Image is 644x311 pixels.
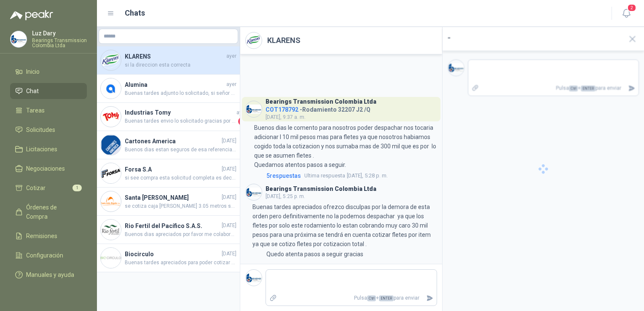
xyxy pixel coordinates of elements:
span: si see compra esta solicitud completa es decir el rod LBE 25NUU y los [MEDICAL_DATA] asumimos fle... [125,174,236,182]
h1: Chats [125,7,145,19]
label: Adjuntar archivos [266,291,280,306]
h4: Alumina [125,80,225,89]
h4: Forsa S.A [125,165,220,174]
span: ENTER [379,295,394,301]
span: Chat [26,86,39,96]
img: Company Logo [101,107,121,127]
span: Ctrl [367,295,376,301]
span: 2 [627,4,636,12]
span: Buenas tardes adjunto lo solicitado, si señor si se asumen fletes Gracias por contar con nosotros. [125,89,236,97]
span: Negociaciones [26,164,65,173]
span: [DATE] [222,137,236,145]
span: 1 [72,185,82,191]
h4: - Rodamiento 32207 J2 /Q [266,104,376,112]
a: Negociaciones [10,161,87,177]
a: Configuración [10,247,87,263]
span: Buenas tardes apreciados para poder cotizar esto necesitaria una foto de la placa del Motor. . Qu... [125,259,236,267]
a: Company LogoBiocirculo[DATE]Buenas tardes apreciados para poder cotizar esto necesitaria una foto... [97,244,240,272]
span: Buenos dias apreciados por favor me colaboran con la foto de la placa del motor para poder cotiza... [125,231,236,239]
button: Enviar [423,291,437,306]
a: Company LogoIndustrias TomyayerBuenas tardes envio lo solicitado gracias por contar con nosotros.1 [97,103,240,131]
p: Pulsa + para enviar [280,291,423,306]
p: Luz Dary [32,30,87,36]
span: [DATE] [222,222,236,230]
span: Manuales y ayuda [26,270,74,279]
span: [DATE] [222,165,236,173]
span: se cotiza caja [PERSON_NAME] 3.05 metros se cotizan 10 cajas y se da valor es por metro . [125,202,236,210]
a: Solicitudes [10,122,87,138]
span: Buenas tardes envio lo solicitado gracias por contar con nosotros. [125,117,236,126]
span: ayer [226,52,236,60]
a: Company LogoAluminaayerBuenas tardes adjunto lo solicitado, si señor si se asumen fletes Gracias ... [97,75,240,103]
h4: Rio Fertil del Pacífico S.A.S. [125,221,220,231]
button: 2 [619,6,634,21]
a: Licitaciones [10,141,87,157]
span: Órdenes de Compra [26,203,79,221]
img: Company Logo [101,163,121,183]
p: Buenas tardes apreciados ofrezco disculpas por la demora de esta orden pero definitivamente no la... [252,202,437,249]
span: [DATE] [222,250,236,258]
span: Solicitudes [26,125,55,134]
img: Company Logo [246,32,262,48]
img: Company Logo [101,220,121,240]
a: Company LogoSanta [PERSON_NAME][DATE]se cotiza caja [PERSON_NAME] 3.05 metros se cotizan 10 cajas... [97,188,240,216]
img: Company Logo [101,78,121,99]
a: Manuales y ayuda [10,267,87,283]
h3: Bearings Transmission Colombia Ltda [266,187,376,191]
p: Quedo atenta pasos a seguir gracias [266,249,363,259]
h3: Bearings Transmission Colombia Ltda [266,99,376,104]
span: [DATE] [222,193,236,201]
span: [DATE], 9:37 a. m. [266,114,306,120]
span: Tareas [26,106,45,115]
img: Company Logo [246,184,262,200]
span: ayer [226,80,236,88]
img: Company Logo [101,50,121,70]
span: Cotizar [26,183,46,193]
a: 5respuestasUltima respuesta[DATE], 5:28 p. m. [265,171,437,180]
img: Company Logo [101,191,121,212]
span: Licitaciones [26,145,57,154]
span: Inicio [26,67,40,76]
span: si la direccion esta correcta [125,61,236,69]
span: [DATE], 5:28 p. m. [304,172,388,180]
span: 5 respuesta s [266,171,301,180]
span: Remisiones [26,231,57,241]
a: Company LogoForsa S.A[DATE]si see compra esta solicitud completa es decir el rod LBE 25NUU y los ... [97,159,240,188]
span: Configuración [26,251,63,260]
p: Buenos dias le comento para nosotros poder despachar nos tocaria adicionar l 10 mil pesos mas par... [254,123,437,169]
img: Company Logo [246,101,262,117]
a: Órdenes de Compra [10,199,87,225]
img: Company Logo [246,270,262,286]
h4: Cartones America [125,137,220,146]
span: 1 [238,117,247,126]
img: Logo peakr [10,10,53,20]
a: Company LogoCartones America[DATE]Buenos dias estan seguros de esa referencia ya que no sale en n... [97,131,240,159]
h4: KLARENS [125,52,225,61]
a: Cotizar1 [10,180,87,196]
a: Tareas [10,102,87,118]
h4: Santa [PERSON_NAME] [125,193,220,202]
img: Company Logo [11,31,27,47]
a: Inicio [10,64,87,80]
a: Company LogoRio Fertil del Pacífico S.A.S.[DATE]Buenos dias apreciados por favor me colaboran con... [97,216,240,244]
img: Company Logo [101,248,121,268]
span: COT178792 [266,106,298,113]
span: ayer [236,109,247,117]
h2: KLARENS [267,35,301,46]
p: Bearings Transmission Colombia Ltda [32,38,87,48]
span: Buenos dias estan seguros de esa referencia ya que no sale en ninguna marca quedamos atentos a su... [125,146,236,154]
a: Chat [10,83,87,99]
span: [DATE], 5:25 p. m. [266,193,305,199]
a: Remisiones [10,228,87,244]
a: Company LogoKLARENSayersi la direccion esta correcta [97,46,240,75]
h4: Industrias Tomy [125,108,235,117]
span: Ultima respuesta [304,172,345,180]
img: Company Logo [101,135,121,155]
h4: Biocirculo [125,249,220,259]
